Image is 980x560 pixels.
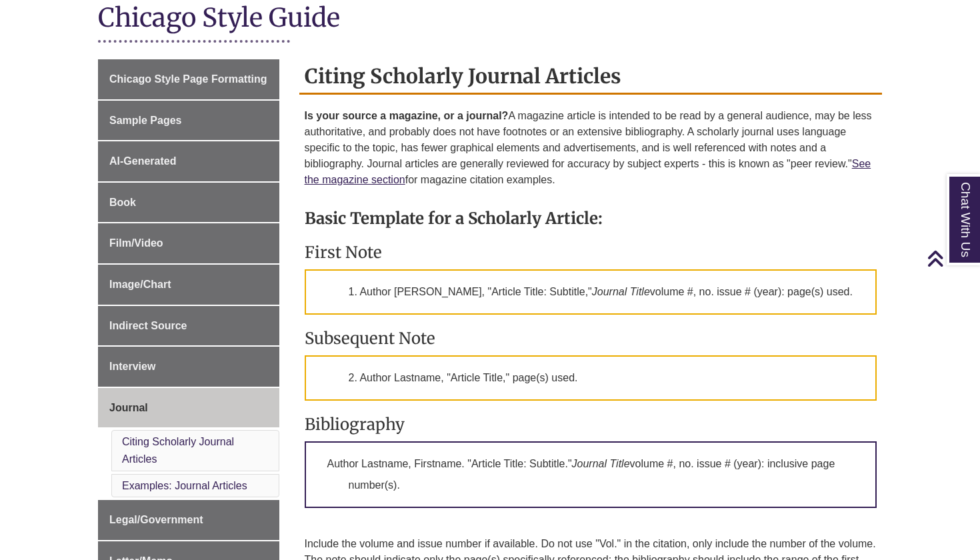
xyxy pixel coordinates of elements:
[98,500,279,540] a: Legal/Government
[98,59,279,99] a: Chicago Style Page Formatting
[109,320,187,331] span: Indirect Source
[305,328,877,349] h3: Subsequent Note
[98,347,279,387] a: Interview
[109,155,176,167] span: AI-Generated
[109,73,267,85] span: Chicago Style Page Formatting
[305,269,877,315] p: 1. Author [PERSON_NAME], "Article Title: Subtitle," volume #, no. issue # (year): page(s) used.
[305,414,877,435] h3: Bibliography
[109,115,182,126] span: Sample Pages
[98,183,279,223] a: Book
[109,279,171,290] span: Image/Chart
[305,110,509,121] strong: Is your source a magazine, or a journal?
[109,237,163,249] span: Film/Video
[98,265,279,305] a: Image/Chart
[98,306,279,346] a: Indirect Source
[98,388,279,428] a: Journal
[299,59,883,95] h2: Citing Scholarly Journal Articles
[305,355,877,401] p: 2. Author Lastname, "Article Title," page(s) used.
[98,223,279,263] a: Film/Video
[572,458,630,469] em: Journal Title
[98,141,279,181] a: AI-Generated
[305,108,877,188] p: A magazine article is intended to be read by a general audience, may be less authoritative, and p...
[592,286,650,297] em: Journal Title
[305,441,877,508] p: Author Lastname, Firstname. "Article Title: Subtitle." volume #, no. issue # (year): inclusive pa...
[305,242,877,263] h3: First Note
[109,402,148,413] span: Journal
[927,249,977,267] a: Back to Top
[122,480,247,491] a: Examples: Journal Articles
[109,514,203,525] span: Legal/Government
[122,436,234,465] a: Citing Scholarly Journal Articles
[98,101,279,141] a: Sample Pages
[98,1,882,37] h1: Chicago Style Guide
[109,197,136,208] span: Book
[305,208,603,229] strong: Basic Template for a Scholarly Article:
[109,361,155,372] span: Interview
